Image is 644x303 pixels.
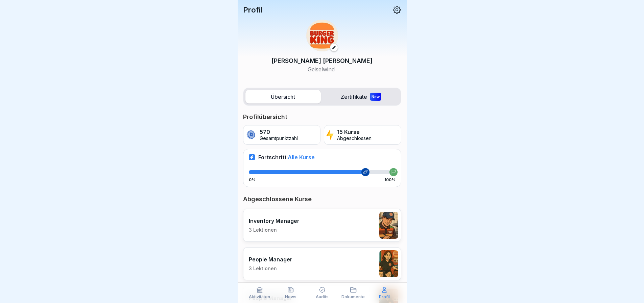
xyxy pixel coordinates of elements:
a: People Manager3 Lektionen [243,247,401,280]
p: Geiselwind [271,65,373,73]
img: lightning.svg [326,129,334,141]
img: xc3x9m9uz5qfs93t7kmvoxs4.png [379,250,398,277]
p: 3 Lektionen [249,227,300,233]
p: Audits [316,295,329,299]
p: Aktivitäten [249,295,270,299]
p: Abgeschlossene Kurse [243,195,401,203]
label: Zertifikate [324,90,399,103]
img: w2f18lwxr3adf3talrpwf6id.png [306,20,338,51]
p: Inventory Manager [249,217,300,224]
p: 100% [384,178,396,182]
div: New [370,93,381,101]
p: Profil [243,5,262,14]
p: People Manager [249,256,292,263]
span: Alle Kurse [288,154,315,161]
p: Fortschritt: [258,154,315,161]
p: Profil [379,295,390,299]
img: o1h5p6rcnzw0lu1jns37xjxx.png [379,212,398,239]
a: Inventory Manager3 Lektionen [243,209,401,242]
p: Dokumente [341,295,365,299]
label: Übersicht [245,90,321,103]
p: 0% [249,178,256,182]
img: coin.svg [245,129,257,141]
p: News [285,295,296,299]
p: 15 Kurse [337,129,372,135]
p: Gesamtpunktzahl [260,136,298,141]
p: [PERSON_NAME] [PERSON_NAME] [271,56,373,65]
p: 570 [260,129,298,135]
p: 3 Lektionen [249,265,292,272]
p: Abgeschlossen [337,136,372,141]
p: Profilübersicht [243,113,401,121]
